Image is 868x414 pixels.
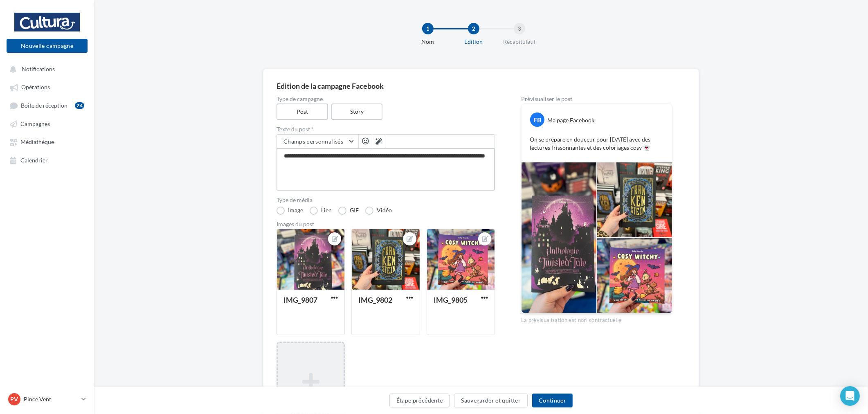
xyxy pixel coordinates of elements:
label: Post [277,103,328,120]
button: Continuer [532,394,573,407]
button: Champs personnalisés [277,135,358,148]
div: Récapitulatif [493,38,546,46]
div: 1 [422,23,434,34]
div: La prévisualisation est non-contractuelle [521,313,672,324]
p: On se prépare en douceur pour [DATE] avec des lectures frissonnantes et des coloriages cosy 👻 [530,135,664,152]
div: Ma page Facebook [547,116,594,124]
span: Médiathèque [20,139,54,146]
label: GIF [338,207,359,215]
label: Lien [310,207,332,215]
div: Édition de la campagne Facebook [277,82,686,90]
a: Campagnes [5,116,89,131]
p: Pince Vent [24,395,78,403]
span: Notifications [22,65,55,72]
div: 2 [468,23,479,34]
label: Texte du post * [277,126,495,132]
a: PV Pince Vent [7,391,88,407]
label: Story [331,103,383,120]
div: Images du post [277,221,495,227]
button: Étape précédente [389,394,450,407]
button: Notifications [5,61,86,76]
span: Opérations [21,84,50,91]
span: Campagnes [20,120,50,127]
span: Champs personnalisés [283,138,343,145]
span: PV [11,395,18,403]
button: Nouvelle campagne [7,39,88,53]
div: 3 [514,23,525,34]
label: Type de média [277,197,495,203]
label: Type de campagne [277,96,495,102]
a: Médiathèque [5,134,89,149]
div: IMG_9802 [358,295,392,304]
div: Edition [447,38,500,46]
div: Open Intercom Messenger [840,386,860,406]
button: Sauvegarder et quitter [454,394,528,407]
div: FB [530,112,544,127]
a: Calendrier [5,153,89,167]
span: Boîte de réception [21,102,67,109]
span: Calendrier [20,157,48,164]
label: Vidéo [365,207,392,215]
div: Prévisualiser le post [521,96,672,102]
label: Image [277,207,303,215]
div: IMG_9807 [283,295,317,304]
a: Opérations [5,79,89,94]
a: Boîte de réception24 [5,98,89,113]
div: 24 [75,102,84,109]
div: Nom [402,38,454,46]
div: IMG_9805 [434,295,468,304]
